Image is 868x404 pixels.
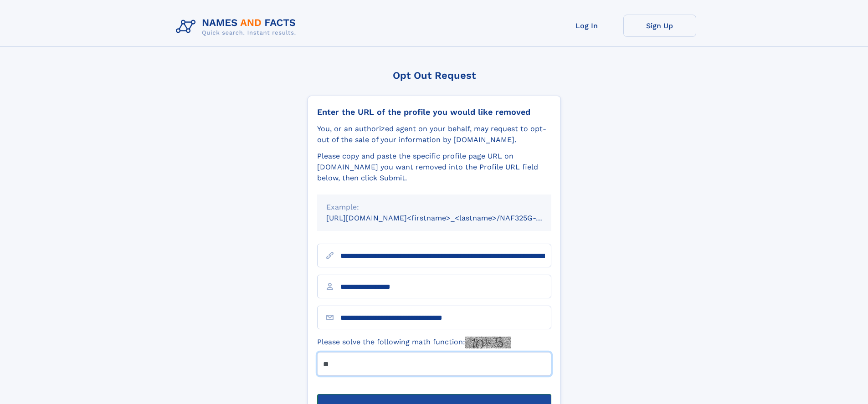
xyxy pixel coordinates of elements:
[172,15,303,39] img: Logo Names and Facts
[317,107,551,117] div: Enter the URL of the profile you would like removed
[317,151,551,184] div: Please copy and paste the specific profile page URL on [DOMAIN_NAME] you want removed into the Pr...
[308,70,561,81] div: Opt Out Request
[550,15,623,37] a: Log In
[623,15,696,37] a: Sign Up
[317,337,511,348] label: Please solve the following math function:
[326,202,542,213] div: Example:
[317,123,551,145] div: You, or an authorized agent on your behalf, may request to opt-out of the sale of your informatio...
[326,214,569,222] small: [URL][DOMAIN_NAME]<firstname>_<lastname>/NAF325G-xxxxxxxx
